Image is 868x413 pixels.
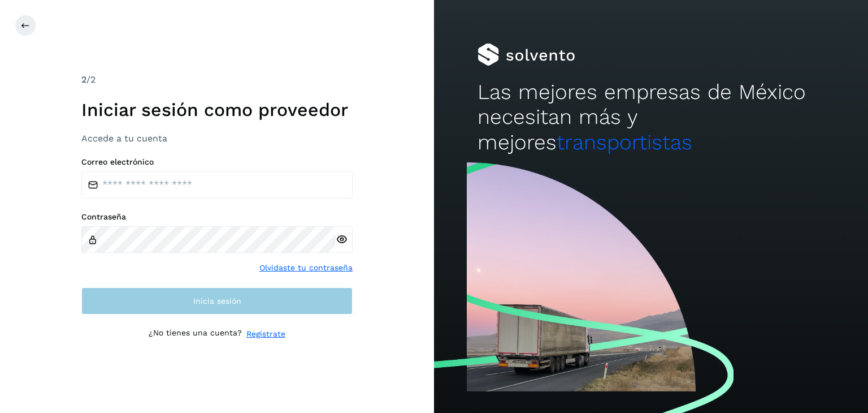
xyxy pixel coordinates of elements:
button: Inicia sesión [81,287,353,315]
p: ¿No tienes una cuenta? [149,328,242,340]
span: 2 [81,74,86,85]
h1: Iniciar sesión como proveedor [81,99,353,121]
a: Olvidaste tu contraseña [259,262,353,274]
a: Regístrate [246,328,285,340]
label: Correo electrónico [81,157,353,167]
h3: Accede a tu cuenta [81,133,353,144]
span: Inicia sesión [193,297,241,305]
span: transportistas [557,130,692,154]
h2: Las mejores empresas de México necesitan más y mejores [478,80,824,155]
label: Contraseña [81,212,353,222]
div: /2 [81,73,353,87]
